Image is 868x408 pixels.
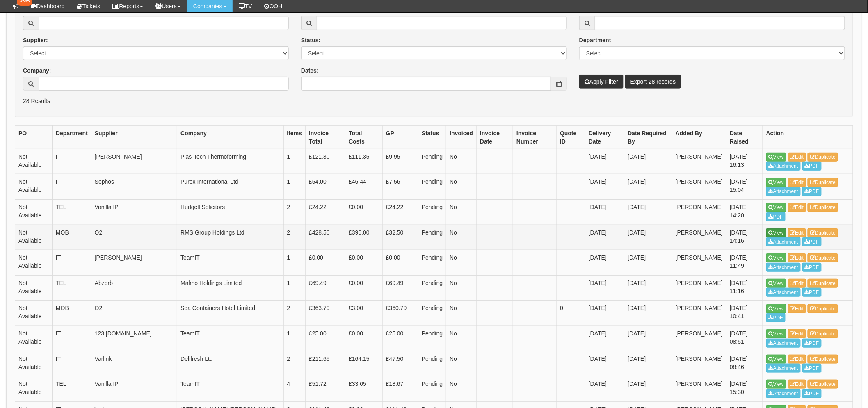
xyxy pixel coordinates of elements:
[306,326,345,351] td: £25.00
[91,199,177,225] td: Vanilla IP
[446,301,477,326] td: No
[802,187,822,196] a: PDF
[306,351,345,376] td: £211.65
[91,351,177,376] td: Varlink
[766,279,786,288] a: View
[52,125,91,149] th: Department
[177,250,283,276] td: TeamIT
[306,174,345,200] td: £54.00
[766,380,786,389] a: View
[624,376,672,402] td: [DATE]
[301,36,320,44] label: Status:
[23,66,51,75] label: Company:
[345,275,383,301] td: £0.00
[345,125,383,149] th: Total Costs
[624,301,672,326] td: [DATE]
[624,125,672,149] th: Date Required By
[345,174,383,200] td: £46.44
[177,376,283,402] td: TeamIT
[283,149,306,174] td: 1
[726,174,763,200] td: [DATE] 15:04
[345,149,383,174] td: £111.35
[808,355,838,364] a: Duplicate
[802,389,822,398] a: PDF
[52,174,91,200] td: IT
[808,380,838,389] a: Duplicate
[52,250,91,276] td: IT
[446,174,477,200] td: No
[418,250,446,276] td: Pending
[766,212,786,221] a: PDF
[766,203,786,212] a: View
[418,149,446,174] td: Pending
[382,250,418,276] td: £0.00
[91,326,177,351] td: 123 [DOMAIN_NAME]
[808,304,838,313] a: Duplicate
[15,250,53,276] td: Not Available
[283,376,306,402] td: 4
[418,275,446,301] td: Pending
[802,288,822,297] a: PDF
[91,125,177,149] th: Supplier
[15,376,53,402] td: Not Available
[766,364,801,373] a: Attachment
[345,199,383,225] td: £0.00
[177,351,283,376] td: Delifresh Ltd
[788,355,806,364] a: Edit
[15,225,53,250] td: Not Available
[418,125,446,149] th: Status
[766,178,786,187] a: View
[418,351,446,376] td: Pending
[91,275,177,301] td: Abzorb
[766,355,786,364] a: View
[418,199,446,225] td: Pending
[624,149,672,174] td: [DATE]
[177,149,283,174] td: Plas-Tech Thermoforming
[446,199,477,225] td: No
[23,97,845,105] p: 28 Results
[672,174,726,200] td: [PERSON_NAME]
[446,351,477,376] td: No
[15,326,53,351] td: Not Available
[672,225,726,250] td: [PERSON_NAME]
[283,225,306,250] td: 2
[788,304,806,313] a: Edit
[15,149,53,174] td: Not Available
[283,174,306,200] td: 1
[672,199,726,225] td: [PERSON_NAME]
[585,199,624,225] td: [DATE]
[345,250,383,276] td: £0.00
[672,351,726,376] td: [PERSON_NAME]
[446,225,477,250] td: No
[91,301,177,326] td: O2
[446,326,477,351] td: No
[418,301,446,326] td: Pending
[624,275,672,301] td: [DATE]
[52,326,91,351] td: IT
[585,275,624,301] td: [DATE]
[585,326,624,351] td: [DATE]
[624,326,672,351] td: [DATE]
[418,225,446,250] td: Pending
[808,228,838,237] a: Duplicate
[624,351,672,376] td: [DATE]
[726,250,763,276] td: [DATE] 11:49
[808,153,838,162] a: Duplicate
[585,351,624,376] td: [DATE]
[624,225,672,250] td: [DATE]
[177,174,283,200] td: Purex International Ltd
[306,301,345,326] td: £363.79
[306,376,345,402] td: £51.72
[177,125,283,149] th: Company
[345,351,383,376] td: £164.15
[766,313,786,322] a: PDF
[446,149,477,174] td: No
[808,203,838,212] a: Duplicate
[283,301,306,326] td: 2
[726,301,763,326] td: [DATE] 10:41
[177,301,283,326] td: Sea Containers Hotel Limited
[52,275,91,301] td: TEL
[52,225,91,250] td: MOB
[726,225,763,250] td: [DATE] 14:16
[382,149,418,174] td: £9.95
